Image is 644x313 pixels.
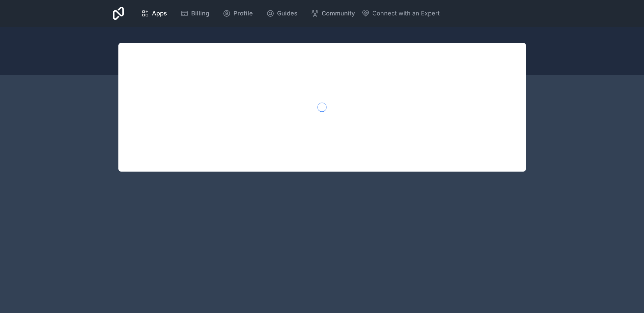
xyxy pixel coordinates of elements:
a: Apps [136,6,172,21]
span: Billing [191,9,209,18]
a: Profile [217,6,258,21]
a: Community [306,6,360,21]
span: Apps [152,9,167,18]
span: Connect with an Expert [372,9,440,18]
span: Profile [233,9,253,18]
span: Community [322,9,355,18]
button: Connect with an Expert [362,9,440,18]
a: Guides [261,6,303,21]
a: Billing [175,6,215,21]
span: Guides [277,9,298,18]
